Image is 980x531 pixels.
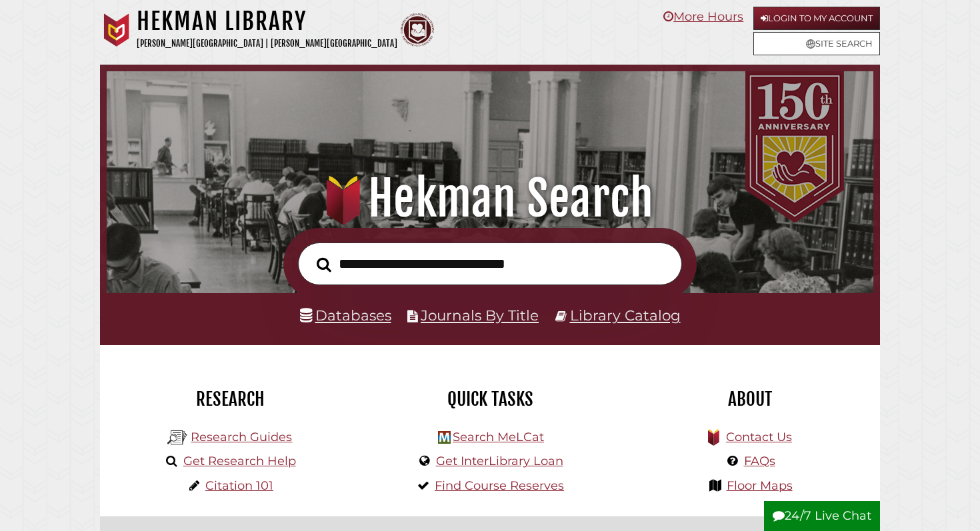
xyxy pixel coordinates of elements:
[205,478,273,493] a: Citation 101
[121,169,859,228] h1: Hekman Search
[438,431,451,444] img: Hekman Library Logo
[191,430,292,444] a: Research Guides
[310,253,338,276] button: Search
[570,306,681,324] a: Library Catalog
[370,388,610,410] h2: Quick Tasks
[137,7,397,36] h1: Hekman Library
[137,36,397,51] p: [PERSON_NAME][GEOGRAPHIC_DATA] | [PERSON_NAME][GEOGRAPHIC_DATA]
[183,454,296,468] a: Get Research Help
[727,478,793,493] a: Floor Maps
[110,388,350,410] h2: Research
[753,7,880,30] a: Login to My Account
[300,306,391,324] a: Databases
[453,430,544,444] a: Search MeLCat
[753,32,880,55] a: Site Search
[401,13,434,47] img: Calvin Theological Seminary
[744,454,775,468] a: FAQs
[436,454,563,468] a: Get InterLibrary Loan
[167,428,187,448] img: Hekman Library Logo
[421,306,539,324] a: Journals By Title
[317,257,331,272] i: Search
[100,13,133,47] img: Calvin University
[630,388,870,410] h2: About
[726,430,792,444] a: Contact Us
[435,478,564,493] a: Find Course Reserves
[663,9,743,24] a: More Hours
